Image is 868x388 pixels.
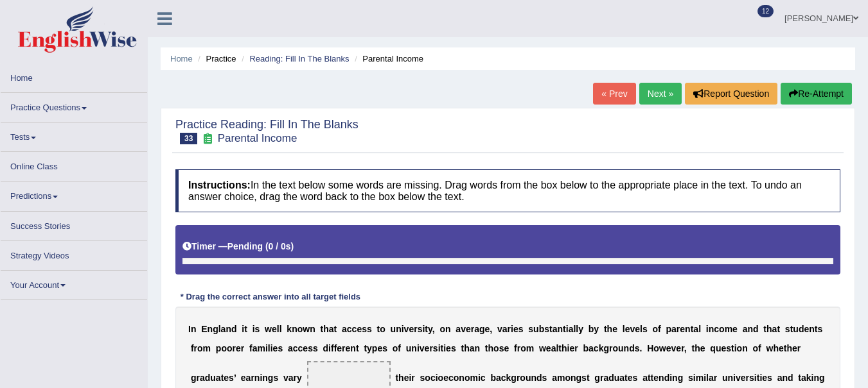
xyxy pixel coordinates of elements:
b: u [618,343,624,353]
b: s [418,324,423,334]
b: 0 / 0s [269,241,291,251]
b: t [691,324,694,334]
b: t [558,343,562,353]
b: a [589,343,594,353]
b: l [279,324,282,334]
b: i [265,343,268,353]
b: i [409,373,411,383]
b: r [609,343,612,353]
a: Practice Questions [1,93,147,118]
b: t [334,324,337,334]
a: Home [1,63,147,89]
b: t [731,343,734,353]
b: e [700,343,705,353]
b: e [377,343,382,353]
b: t [395,373,398,383]
b: y [367,343,372,353]
b: e [241,373,246,383]
b: e [625,324,630,334]
b: e [273,343,278,353]
b: t [784,343,787,353]
b: r [342,343,345,353]
b: u [793,324,799,334]
b: i [734,343,737,353]
b: f [758,343,761,353]
b: f [398,343,401,353]
b: t [485,343,488,353]
b: e [236,343,241,353]
b: H [647,343,653,353]
b: y [297,373,302,383]
b: s [420,373,425,383]
b: r [251,373,254,383]
b: e [485,324,490,334]
b: t [461,343,464,353]
b: o [737,343,743,353]
b: i [478,373,481,383]
b: u [391,324,396,334]
b: c [448,373,454,383]
b: l [277,324,279,334]
b: e [804,324,809,334]
b: t [441,343,444,353]
b: c [481,373,486,383]
b: s [273,373,278,383]
h4: In the text below some words are missing. Drag words from the box below to the appropriate place ... [175,169,840,212]
b: s [451,343,456,353]
button: Re-Attempt [781,83,852,105]
b: p [216,343,222,353]
b: a [246,373,251,383]
li: Practice [195,53,236,65]
b: i [566,324,569,334]
h5: Timer — [182,242,294,251]
b: s [518,324,524,334]
b: y [428,324,432,334]
b: l [573,324,576,334]
small: Exam occurring question [200,133,214,145]
b: E [201,324,207,334]
b: i [402,324,404,334]
b: a [216,373,221,383]
b: s [255,324,260,334]
b: o [393,343,398,353]
h2: Practice Reading: Fill In The Blanks [175,119,359,144]
b: h [323,324,329,334]
b: m [203,343,211,353]
b: n [459,373,465,383]
b: h [562,343,567,353]
b: h [607,324,613,334]
b: n [191,324,197,334]
b: a [329,324,334,334]
a: « Prev [593,83,635,105]
b: n [350,343,356,353]
b: m [257,343,265,353]
b: , [684,343,687,353]
b: a [502,324,508,334]
b: e [303,343,308,353]
b: o [438,373,444,383]
b: p [666,324,672,334]
b: i [422,324,425,334]
b: c [298,343,303,353]
b: Pending [227,241,263,251]
b: g [603,343,609,353]
b: h [488,343,494,353]
b: n [411,343,417,353]
b: o [380,324,385,334]
b: h [464,343,470,353]
b: o [221,343,227,353]
b: t [815,324,818,334]
b: l [640,324,642,334]
b: k [599,343,604,353]
b: o [652,324,658,334]
span: 33 [180,133,197,144]
b: . [640,343,642,353]
b: s [313,343,318,353]
b: g [213,324,218,334]
b: r [471,324,474,334]
b: e [357,324,362,334]
a: Tests [1,122,147,148]
b: a [221,324,226,334]
b: y [594,324,599,334]
b: e [612,324,617,334]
